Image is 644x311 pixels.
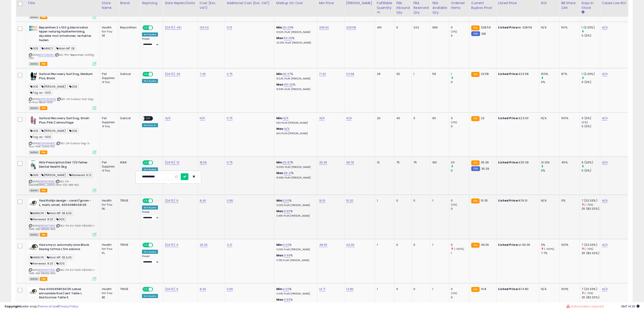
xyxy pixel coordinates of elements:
span: OOS [29,84,40,89]
div: Pet Supplies 4 You [102,160,115,173]
a: 0.99 [227,198,233,203]
span: FBA [40,15,48,19]
a: 38.79 [346,160,354,165]
a: 0.99 [227,287,233,291]
div: BB Share 24h. [561,1,578,10]
a: 0.75 [227,116,233,121]
span: OOS [29,172,40,178]
a: 8.40 [200,287,206,291]
div: 0 [451,34,469,38]
small: FBA [471,72,480,77]
img: 41j3EvcASDL._SL40_.jpg [29,72,38,81]
b: Listed Price: [498,72,519,76]
a: 36.21 [284,171,291,175]
a: 8.40 [200,198,206,203]
a: [DATE]: 461 [165,25,181,30]
img: 31IjqPFYhJL._SL40_.jpg [29,199,38,208]
div: FBA Available Qty [432,1,447,15]
div: 0 [414,116,427,120]
div: Win BuyBox [142,167,158,172]
a: 0.75 [227,160,233,165]
span: OFF [152,161,160,165]
img: 31IjqPFYhJL._SL40_.jpg [29,287,38,296]
a: 14.80 [346,287,354,291]
small: (-100%) [454,247,464,251]
p: 0.00% Profit [PERSON_NAME] [276,248,314,251]
small: FBA [471,199,480,204]
a: 16.20 [346,198,353,203]
p: N/A Profit [PERSON_NAME] [276,121,314,125]
div: €16.10 [498,199,536,203]
div: kr 328.59 [498,26,536,30]
a: N/A [283,116,288,121]
span: OFF [145,117,152,121]
a: B08DMY7XNS [38,224,55,228]
div: 0 (0%) [582,124,600,128]
div: 25 (83.33%) [582,207,600,211]
b: Bepanthen 2 x 100 g bljvrd salva hjlper naturlig hudterhmtning, skyddar mot irritationer, terfukt... [39,26,94,43]
a: 36.25 [200,243,208,247]
div: 75 [414,160,427,165]
span: 35.39 [481,160,489,165]
div: 1 [377,243,391,247]
span: 35.29 [481,167,489,171]
span: OOS [29,128,40,133]
a: B00NGWME12 [38,142,55,145]
span: Reviewed: 9.12 [68,172,93,178]
span: Main MP: DE [55,46,76,51]
div: ASIN: [29,26,96,65]
a: 100.00 [284,82,293,87]
b: Max: [276,82,284,87]
p: 16.86% Profit [PERSON_NAME] [276,176,314,179]
a: 20.87 [283,160,291,165]
div: 45% [561,160,576,165]
a: N/A [284,127,289,131]
a: 4.21 [227,243,232,247]
div: 0% [541,80,559,84]
a: 30.00 [283,25,291,30]
p: N/A Profit [PERSON_NAME] [276,132,314,135]
a: N/A [602,287,607,291]
a: 0.99 [284,253,290,258]
a: [DATE]: 13 [165,160,179,165]
a: 48.65 [319,243,328,247]
div: % [276,72,314,80]
div: 0 (0%) [582,116,600,120]
span: ON [143,199,149,203]
div: Pet Supplies 4 You [102,72,115,84]
small: FBM [471,166,480,171]
a: [DATE]: 6 [165,243,178,247]
div: 59 [432,72,445,76]
small: FBM [471,31,480,36]
div: Bepanthen [120,26,137,30]
a: [DATE]: 29 [165,72,180,76]
a: 35.39 [319,160,327,165]
div: % [276,209,314,218]
span: FBA [40,189,48,193]
span: ON [143,26,149,30]
a: 0.75 [227,72,233,76]
div: Amazon AI [142,123,158,127]
div: 50% [561,26,576,30]
span: OFF [152,26,160,30]
small: FBA [471,116,480,121]
a: 30.07 [283,72,291,76]
div: 100% [561,243,576,247]
a: Terms of Use [39,304,58,309]
a: N/A [602,116,607,121]
div: Store Name [102,1,116,10]
div: % [276,83,314,91]
div: [PERSON_NAME] [346,1,373,5]
small: FBA [471,160,480,165]
span: | SKU: U4-[GEOGRAPHIC_DATA]-Hills-T/D-3KG-XGL [29,180,79,186]
div: 75 [396,160,408,165]
b: Min: [276,25,283,30]
p: 31.59% Profit [PERSON_NAME] [276,88,314,91]
div: Health for You NL [102,199,115,211]
div: N/A [541,116,556,120]
a: 16.10 [319,198,325,203]
a: N/A [200,116,205,121]
a: N/A [319,116,325,121]
div: 232 [414,26,427,30]
small: (0%) [582,121,588,124]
